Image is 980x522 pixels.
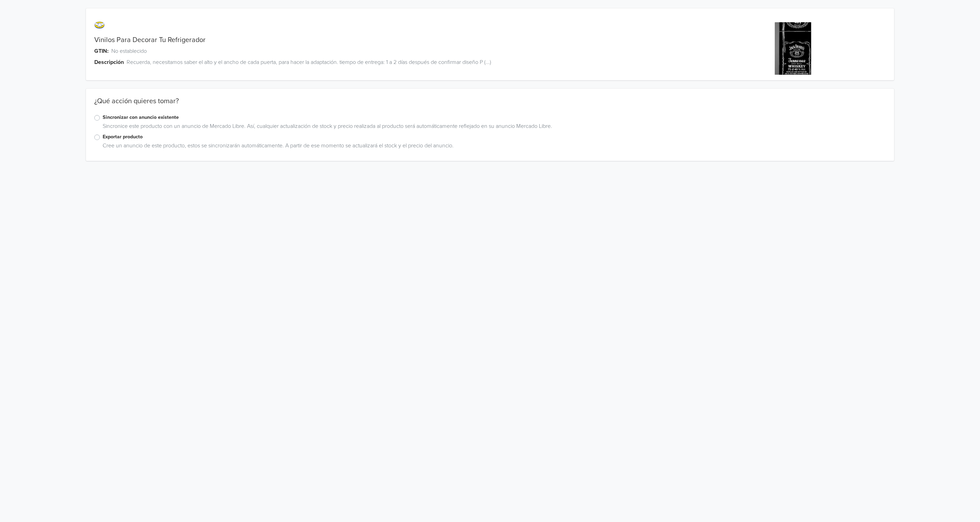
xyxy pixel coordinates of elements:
label: Exportar producto [103,133,886,141]
span: GTIN: [94,47,109,55]
img: product_image [767,22,819,75]
div: Sincronice este producto con un anuncio de Mercado Libre. Así, cualquier actualización de stock y... [100,122,886,133]
a: Vinilos Para Decorar Tu Refrigerador [94,36,206,44]
div: ¿Qué acción quieres tomar? [86,97,894,114]
span: Recuerda, necesitamos saber el alto y el ancho de cada puerta, para hacer la adaptación. tiempo d... [127,58,491,66]
span: No establecido [111,47,147,55]
label: Sincronizar con anuncio existente [103,114,886,121]
span: Descripción [94,58,124,66]
div: Cree un anuncio de este producto, estos se sincronizarán automáticamente. A partir de ese momento... [100,141,886,153]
